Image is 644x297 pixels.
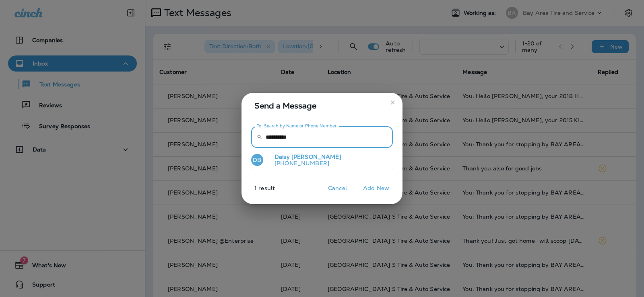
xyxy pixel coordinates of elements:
[386,96,399,109] button: close
[254,99,393,112] span: Send a Message
[238,185,275,198] p: 1 result
[322,182,353,195] button: Cancel
[251,151,393,170] button: DBDaisy [PERSON_NAME][PHONE_NUMBER]
[291,153,341,160] span: [PERSON_NAME]
[251,154,263,166] div: DB
[275,153,290,160] span: Daisy
[268,160,341,166] p: [PHONE_NUMBER]
[359,182,393,195] button: Add New
[257,123,337,129] label: To: Search by Name or Phone Number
